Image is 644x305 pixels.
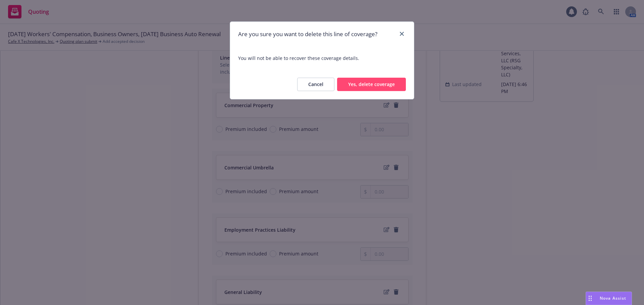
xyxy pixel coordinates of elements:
[238,30,377,39] h1: Are you sure you want to delete this line of coverage?
[297,78,334,91] button: Cancel
[586,292,594,305] div: Drag to move
[600,295,626,301] span: Nova Assist
[586,292,632,305] button: Nova Assist
[230,47,414,70] span: You will not be able to recover these coverage details.
[398,30,406,38] a: close
[337,78,406,91] button: Yes, delete coverage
